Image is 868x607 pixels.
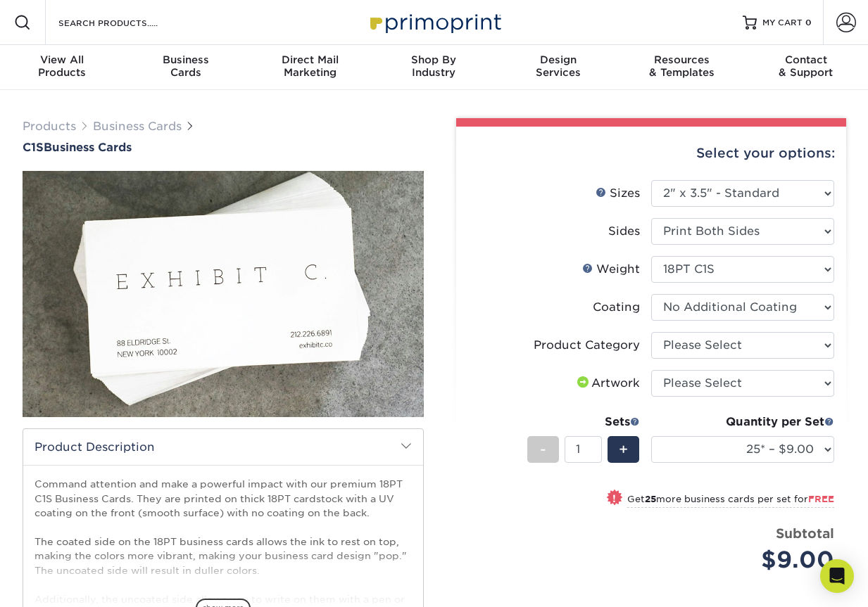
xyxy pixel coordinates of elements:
span: Business [124,53,248,66]
span: C1S [23,141,44,154]
span: - [540,439,546,460]
span: FREE [808,494,834,504]
a: BusinessCards [124,45,248,90]
div: Sets [527,414,640,430]
img: Primoprint [364,7,505,37]
h1: Business Cards [23,141,424,154]
a: Products [23,120,76,133]
div: Open Intercom Messenger [820,559,854,593]
div: Industry [372,53,496,79]
div: Marketing [248,53,372,79]
input: SEARCH PRODUCTS..... [57,14,194,31]
div: Sides [608,223,640,240]
span: Design [496,53,620,66]
div: Product Category [534,337,640,354]
a: Resources& Templates [620,45,744,90]
div: Select your options: [467,127,835,180]
strong: 25 [645,494,656,504]
h2: Product Description [23,429,423,465]
div: Services [496,53,620,79]
strong: Subtotal [776,525,834,541]
span: Contact [744,53,868,66]
span: Resources [620,53,744,66]
div: Quantity per Set [651,414,834,430]
a: Direct MailMarketing [248,45,372,90]
div: Weight [582,261,640,278]
a: DesignServices [496,45,620,90]
span: 0 [805,18,812,27]
a: Contact& Support [744,45,868,90]
div: Cards [124,53,248,79]
span: Shop By [372,53,496,66]
span: + [619,439,628,460]
span: Direct Mail [248,53,372,66]
a: Shop ByIndustry [372,45,496,90]
div: $9.00 [662,543,834,577]
div: Sizes [596,185,640,202]
div: & Templates [620,53,744,79]
small: Get more business cards per set for [627,494,834,508]
span: MY CART [762,17,803,29]
a: C1SBusiness Cards [23,141,424,154]
a: Business Cards [93,120,182,133]
span: ! [612,491,616,506]
div: & Support [744,53,868,79]
div: Coating [593,299,640,316]
div: Artwork [574,375,640,392]
img: C1S 01 [23,94,424,494]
